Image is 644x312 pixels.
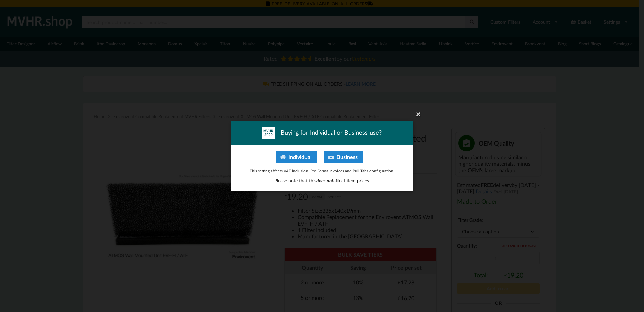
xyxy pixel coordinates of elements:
p: Please note that this affect item prices. [238,178,406,184]
img: mvhr-inverted.png [262,127,275,139]
span: Buying for Individual or Business use? [281,129,382,137]
button: Individual [276,151,317,163]
span: does not [316,178,333,184]
p: This setting affects VAT inclusion, Pro Forma Invoices and Pull Tabs configuration. [238,168,406,174]
button: Business [324,151,363,163]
